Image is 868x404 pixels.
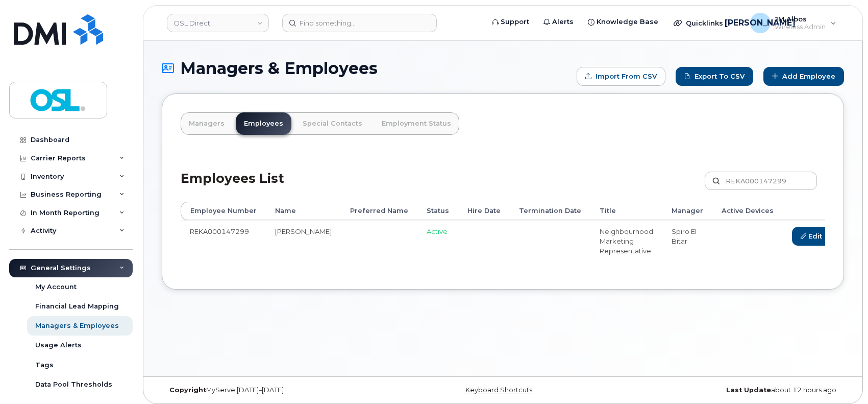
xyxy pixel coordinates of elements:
strong: Copyright [169,386,206,394]
td: REKA000147299 [181,220,266,262]
th: Preferred Name [341,202,417,220]
form: Import from CSV [577,67,665,86]
div: MyServe [DATE]–[DATE] [162,386,389,394]
th: Termination Date [510,202,590,220]
li: Spiro El Bitar [672,227,703,246]
a: Special Contacts [294,112,370,135]
a: Add Employee [763,67,844,86]
div: about 12 hours ago [616,386,844,394]
a: Employment Status [374,112,459,135]
th: Hire Date [458,202,510,220]
a: Keyboard Shortcuts [465,386,532,394]
h1: Managers & Employees [162,59,572,77]
a: Export to CSV [676,67,753,86]
td: Neighbourhood Marketing Representative [590,220,662,262]
a: Managers [181,112,233,135]
th: Manager [662,202,712,220]
td: [PERSON_NAME] [266,220,341,262]
th: Active Devices [712,202,783,220]
a: Edit [792,227,831,246]
span: Active [427,227,448,235]
h2: Employees List [181,172,284,202]
th: Name [266,202,341,220]
th: Title [590,202,662,220]
a: Employees [236,112,291,135]
th: Employee Number [181,202,266,220]
th: Status [417,202,458,220]
strong: Last Update [726,386,771,394]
